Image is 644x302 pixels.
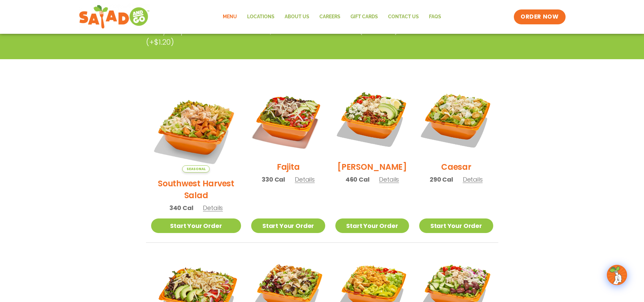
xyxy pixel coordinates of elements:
[251,218,325,233] a: Start Your Order
[218,9,242,25] a: Menu
[383,9,424,25] a: Contact Us
[430,175,453,184] span: 290 Cal
[242,9,280,25] a: Locations
[295,175,315,184] span: Details
[277,161,300,173] h2: Fajita
[441,161,471,173] h2: Caesar
[607,265,626,284] img: wpChatIcon
[419,82,493,156] img: Product photo for Caesar Salad
[345,9,383,25] a: GIFT CARDS
[463,175,483,184] span: Details
[314,9,345,25] a: Careers
[146,25,447,48] p: Pick your protein: roasted chicken, buffalo chicken or tofu (included) or steak (+$1.20)
[345,175,369,184] span: 460 Cal
[151,82,241,172] img: Product photo for Southwest Harvest Salad
[151,178,241,201] h2: Southwest Harvest Salad
[151,218,241,233] a: Start Your Order
[251,82,325,156] img: Product photo for Fajita Salad
[419,218,493,233] a: Start Your Order
[218,9,446,25] nav: Menu
[203,204,223,212] span: Details
[262,175,285,184] span: 330 Cal
[335,218,409,233] a: Start Your Order
[280,9,314,25] a: About Us
[79,3,150,30] img: new-SAG-logo-768×292
[335,82,409,156] img: Product photo for Cobb Salad
[514,9,565,24] a: ORDER NOW
[169,203,193,212] span: 340 Cal
[182,165,210,172] span: Seasonal
[379,175,399,184] span: Details
[337,161,407,173] h2: [PERSON_NAME]
[424,9,446,25] a: FAQs
[521,13,558,21] span: ORDER NOW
